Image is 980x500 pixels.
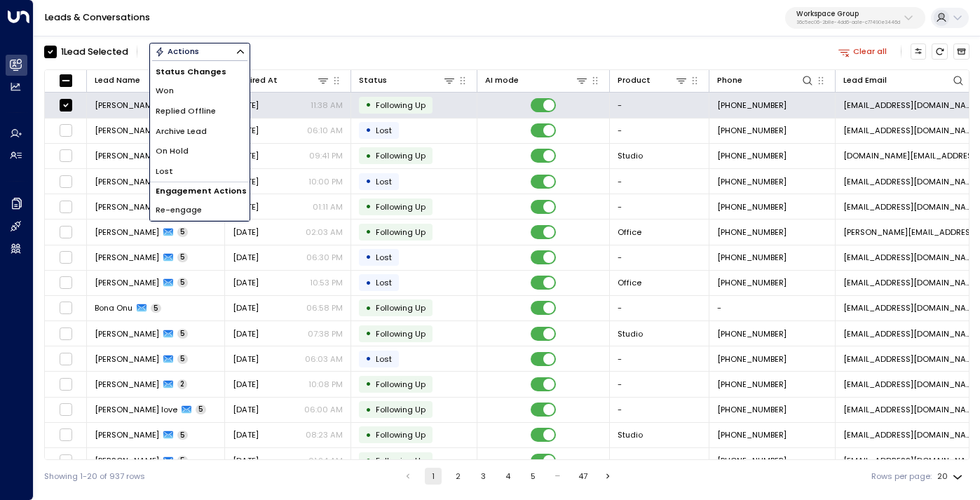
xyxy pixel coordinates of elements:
span: +447960435069 [717,429,787,440]
span: Fareed Mudawi [95,455,159,466]
span: Following Up [376,455,426,466]
div: • [365,374,372,393]
span: +447436246731 [717,379,787,390]
span: yoditabadi2020@gmail.com [843,429,978,440]
span: Lost [376,353,392,365]
span: 5 [177,354,188,364]
span: Ahbabhussain2023@gmail.com [843,379,978,390]
span: Gulbaati Shvelidze [95,150,159,161]
span: +447851024772 [717,100,787,111]
p: 06:58 PM [306,302,343,313]
span: Aug 01, 2025 [233,227,259,238]
span: 5 [177,456,188,466]
span: 5 [177,227,188,237]
div: 1 Lead Selected [61,46,128,58]
span: Lost [376,125,392,136]
span: +447415942850 [717,277,787,288]
p: 10:53 PM [310,277,343,288]
span: +447732270057 [717,252,787,263]
span: Lost [376,252,392,263]
span: Dante Guastella [95,100,159,111]
div: • [365,299,372,318]
span: +447927146747 [717,176,787,187]
div: Product [618,74,651,87]
td: - [610,245,709,270]
span: Toggle select row [59,377,73,391]
p: 01:11 AM [313,201,343,212]
div: • [365,147,372,165]
div: Status [359,74,387,87]
td: - [709,296,836,320]
span: Jul 29, 2025 [233,252,259,263]
span: Toggle select row [59,175,73,189]
p: 10:00 PM [308,176,343,187]
span: Gulbaati.gs@gmail.com [843,150,978,161]
div: Lead Email [843,74,887,87]
span: Toggle select all [59,74,73,88]
div: Showing 1-20 of 937 rows [44,471,145,482]
span: Following Up [376,227,426,238]
div: Inquired At [233,74,329,87]
span: gretibalazs30@gmail.com [843,328,978,339]
span: julian@julianmrm.com [843,227,978,238]
p: 02:03 AM [306,227,343,238]
div: • [365,400,372,419]
p: 06:30 PM [306,252,343,263]
div: Status [359,74,456,87]
div: Button group with a nested menu [149,43,250,60]
span: Toggle select row [59,250,73,264]
p: Workspace Group [796,10,900,18]
div: … [550,468,566,485]
span: 5 [196,405,206,414]
div: Phone [717,74,814,87]
span: Refresh [932,43,948,60]
td: - [610,346,709,371]
div: • [365,197,372,216]
span: Rahime Ozakan [95,125,159,136]
div: Inquired At [233,74,278,87]
span: fareedmudawi@hotmail.com [843,455,978,466]
span: 5 [177,278,188,288]
td: - [610,372,709,396]
span: blaisethompson@rocketmail.com [843,252,978,263]
span: Julian Marmolejo Quiceno [95,227,159,238]
span: Headley Francis [95,353,159,365]
span: Following Up [376,150,426,161]
button: Go to page 47 [575,468,592,485]
span: Rahimeoo@msn.com [843,125,978,136]
div: • [365,349,372,368]
div: • [365,273,372,292]
span: Aug 02, 2025 [233,404,259,415]
div: Lead Name [95,74,203,87]
span: Danteguastella@gmail.com [843,100,978,111]
span: Following Up [376,328,426,339]
span: Greti Balazs [95,328,159,339]
div: • [365,222,372,241]
span: Aug 03, 2025 [233,455,259,466]
span: Ahbab Hussain [95,379,159,390]
a: Leads & Conversations [45,11,150,23]
span: Jeffer Kumah [95,201,159,212]
span: Following Up [376,379,426,390]
span: Studio [618,150,643,161]
span: Toggle select row [59,98,73,112]
div: Phone [717,74,742,87]
div: • [365,426,372,445]
div: Product [618,74,688,87]
span: Aug 31, 2025 [233,379,259,390]
div: • [365,95,372,114]
span: 5 [151,304,161,313]
p: 06:10 AM [307,125,343,136]
span: Jul 31, 2025 [233,302,259,313]
label: Rows per page: [871,471,932,482]
span: Toggle select row [59,301,73,315]
h1: Status Changes [150,63,250,81]
p: 10:08 PM [308,379,343,390]
span: +447933316551 [717,125,787,136]
span: Studio [618,429,643,440]
button: Go to page 4 [500,468,517,485]
span: Re-engage [156,204,202,216]
span: 5 [177,252,188,262]
div: 20 [937,468,965,485]
p: 09:41 PM [309,150,343,161]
